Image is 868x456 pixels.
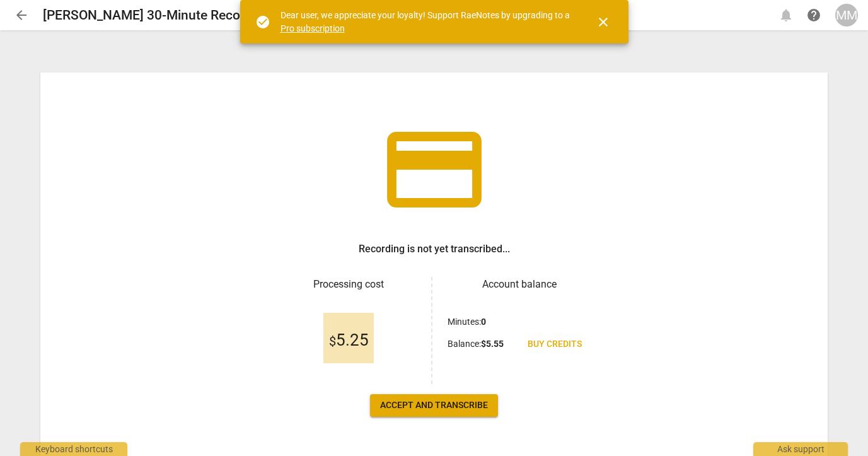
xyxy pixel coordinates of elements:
[14,8,29,23] span: arrow_back
[359,242,510,257] h3: Recording is not yet transcribed...
[448,337,504,351] p: Balance :
[20,442,127,456] div: Keyboard shortcuts
[370,394,498,417] button: Accept and transcribe
[329,331,369,350] span: 5.25
[378,113,491,226] span: credit_card
[596,15,611,30] span: close
[528,338,582,351] span: Buy credits
[255,15,270,30] span: check_circle
[518,333,592,356] a: Buy credits
[329,334,336,349] span: $
[281,23,345,33] a: Pro subscription
[448,315,486,329] p: Minutes :
[588,7,618,37] button: Close
[802,4,825,26] a: Help
[835,4,858,26] button: MM
[481,317,486,327] b: 0
[43,8,282,23] h2: [PERSON_NAME] 30-Minute Recording-2
[806,8,821,23] span: help
[380,399,488,412] span: Accept and transcribe
[277,277,421,292] h3: Processing cost
[481,339,504,349] b: $ 5.55
[281,9,573,35] div: Dear user, we appreciate your loyalty! Support RaeNotes by upgrading to a
[753,442,848,456] div: Ask support
[448,277,592,292] h3: Account balance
